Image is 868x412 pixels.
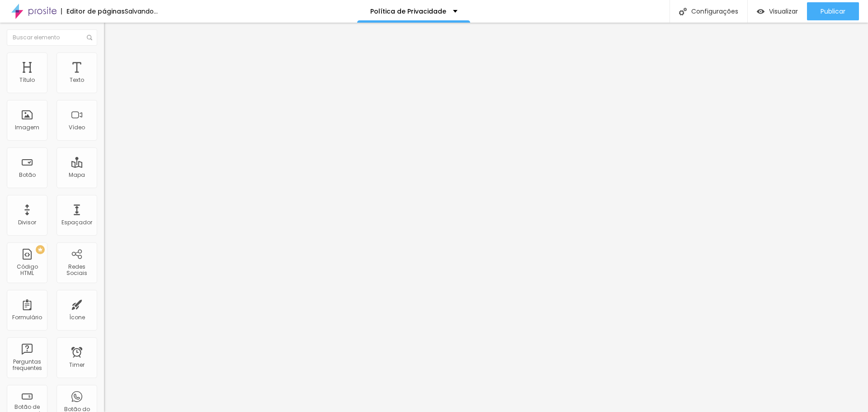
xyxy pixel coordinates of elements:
[12,314,42,321] div: Formulário
[19,172,36,178] div: Botão
[18,219,36,226] div: Divisor
[69,314,85,321] div: Ícone
[69,362,85,368] div: Timer
[748,2,807,20] button: Visualizar
[19,77,35,83] div: Título
[679,8,687,15] img: Icone
[61,8,125,14] div: Editor de páginas
[769,8,798,15] span: Visualizar
[87,35,92,40] img: Icone
[821,8,845,15] span: Publicar
[15,124,39,131] div: Imagem
[807,2,859,20] button: Publicar
[370,8,446,14] p: Política de Privacidade
[9,264,45,277] div: Código HTML
[9,359,45,372] div: Perguntas frequentes
[70,77,84,83] div: Texto
[757,8,764,15] img: view-1.svg
[125,8,158,14] div: Salvando...
[61,219,92,226] div: Espaçador
[69,172,85,178] div: Mapa
[104,23,868,412] iframe: Editor
[69,124,85,131] div: Vídeo
[7,29,97,46] input: Buscar elemento
[59,264,94,277] div: Redes Sociais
